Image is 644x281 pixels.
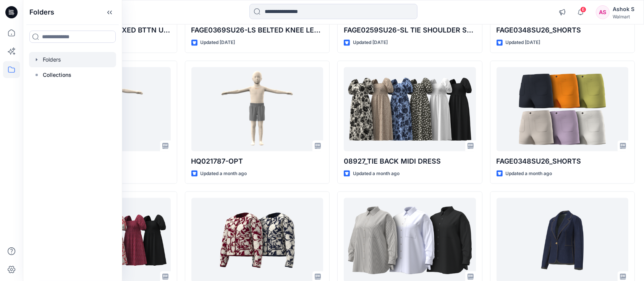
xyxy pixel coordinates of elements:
[497,67,629,151] a: FAGE0348SU26_SHORTS
[43,70,71,80] p: Collections
[596,5,610,19] div: AS
[613,14,634,19] div: Walmart
[344,156,476,167] p: 08927_TIE BACK MIDI DRESS
[580,6,586,13] span: 6
[353,170,400,178] p: Updated a month ago
[201,170,247,178] p: Updated a month ago
[191,156,324,167] p: HQ021787-OPT
[201,39,235,47] p: Updated [DATE]
[613,5,634,14] div: Ashok S
[506,39,540,47] p: Updated [DATE]
[344,67,476,151] a: 08927_TIE BACK MIDI DRESS
[497,25,629,36] p: FAGE0348SU26_SHORTS
[353,39,388,47] p: Updated [DATE]
[497,156,629,167] p: FAGE0348SU26_SHORTS
[344,25,476,36] p: FAGE0259SU26-SL TIE SHOULDER SWEETHEART CAMI
[191,25,324,36] p: FAGE0369SU26-LS BELTED KNEE LENGTH SHIRT
[191,67,324,151] a: HQ021787-OPT
[506,170,552,178] p: Updated a month ago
